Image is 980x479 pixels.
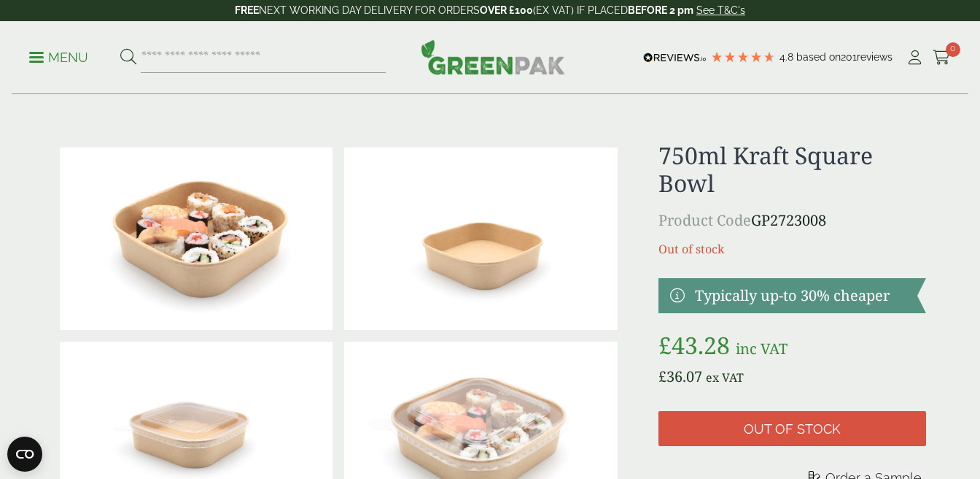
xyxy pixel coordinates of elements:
[658,210,751,230] span: Product Code
[946,42,960,57] span: 0
[696,4,745,16] a: See T&C's
[235,4,259,16] strong: FREE
[658,142,926,198] h1: 750ml Kraft Square Bowl
[857,51,892,63] span: reviews
[60,147,332,330] img: 2723008 750ml Square Kraft Bowl With Sushi Contents
[29,49,88,66] p: Menu
[779,51,796,63] span: 4.8
[7,437,42,472] button: Open CMP widget
[344,147,617,330] img: 2723008 750ml Square Kraft Bowl (1)
[658,210,926,231] p: GP2723008
[706,369,744,386] span: ex VAT
[906,50,924,65] i: My Account
[480,4,533,16] strong: OVER £100
[643,53,707,63] img: REVIEWS.io
[421,39,565,74] img: GreenPak Supplies
[658,367,702,386] bdi: 36.07
[841,51,857,63] span: 201
[29,49,88,64] a: Menu
[710,50,776,64] div: 4.79 Stars
[658,367,666,386] span: £
[736,339,787,359] span: inc VAT
[658,329,672,361] span: £
[933,50,951,65] i: Cart
[628,4,693,16] strong: BEFORE 2 pm
[658,240,926,258] p: Out of stock
[933,47,951,69] a: 0
[796,51,841,63] span: Based on
[658,329,730,361] bdi: 43.28
[744,421,841,437] span: Out of stock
